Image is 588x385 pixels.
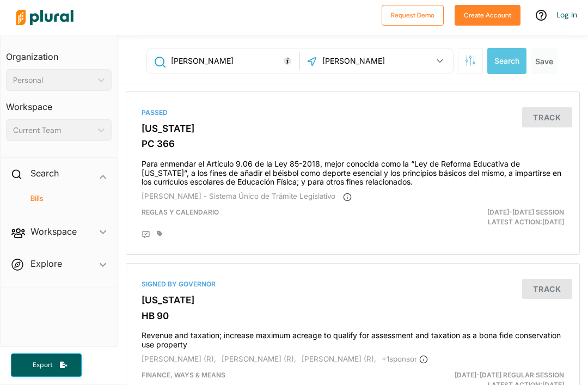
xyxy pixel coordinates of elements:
[142,108,564,118] div: Passed
[455,5,520,26] button: Create Account
[142,310,564,321] h3: HB 90
[142,230,150,239] div: Add Position Statement
[321,51,430,71] input: Legislature
[382,5,444,26] button: Request Demo
[30,167,59,179] h2: Search
[142,154,564,187] h4: Para enmendar el Artículo 9.06 de la Ley 85-2018, mejor conocida como la “Ley de Reforma Educativ...
[6,41,112,65] h3: Organization
[283,56,292,66] div: Tooltip anchor
[455,9,520,20] a: Create Account
[6,91,112,115] h3: Workspace
[531,48,558,74] button: Save
[142,279,564,289] div: Signed by Governor
[142,295,564,305] h3: [US_STATE]
[556,10,577,20] a: Log In
[522,279,572,299] button: Track
[13,125,94,136] div: Current Team
[13,75,94,86] div: Personal
[455,371,564,379] span: [DATE]-[DATE] Regular Session
[522,107,572,127] button: Track
[157,230,162,237] div: Add tags
[302,355,376,363] span: [PERSON_NAME] (R),
[170,51,296,71] input: Enter keywords, bill # or legislator name
[465,55,476,64] span: Search Filters
[142,138,564,149] h3: PC 366
[142,192,335,200] span: [PERSON_NAME] - Sistema Único de Trámite Legislativo
[142,123,564,134] h3: [US_STATE]
[142,371,225,379] span: Finance, Ways & Means
[487,208,564,216] span: [DATE]-[DATE] Session
[382,355,428,363] span: + 1 sponsor
[25,360,60,370] span: Export
[142,208,219,216] span: Reglas y Calendario
[222,355,296,363] span: [PERSON_NAME] (R),
[142,355,216,363] span: [PERSON_NAME] (R),
[142,326,564,350] h4: Revenue and taxation; increase maximum acreage to qualify for assessment and taxation as a bona f...
[17,193,106,204] a: Bills
[382,9,444,20] a: Request Demo
[11,353,82,377] button: Export
[487,48,526,74] button: Search
[426,207,572,227] div: Latest Action: [DATE]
